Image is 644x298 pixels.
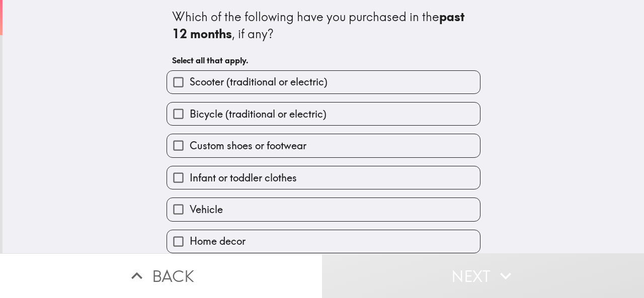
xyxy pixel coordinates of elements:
[322,253,644,298] button: Next
[172,9,467,41] b: past 12 months
[190,75,328,89] span: Scooter (traditional or electric)
[167,103,480,125] button: Bicycle (traditional or electric)
[190,107,327,121] span: Bicycle (traditional or electric)
[167,166,480,189] button: Infant or toddler clothes
[190,171,297,185] span: Infant or toddler clothes
[190,139,306,153] span: Custom shoes or footwear
[167,230,480,253] button: Home decor
[190,234,246,248] span: Home decor
[172,9,475,42] div: Which of the following have you purchased in the , if any?
[167,198,480,221] button: Vehicle
[190,203,223,217] span: Vehicle
[167,71,480,93] button: Scooter (traditional or electric)
[167,134,480,157] button: Custom shoes or footwear
[172,55,475,66] h6: Select all that apply.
